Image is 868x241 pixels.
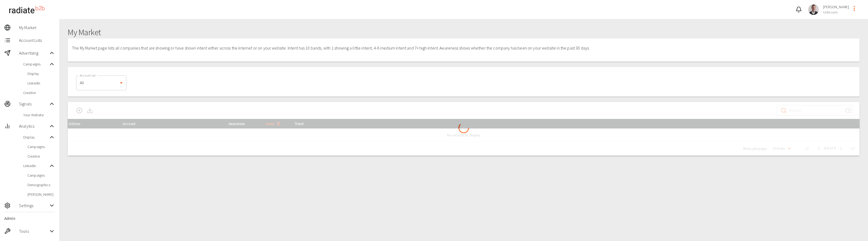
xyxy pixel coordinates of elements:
[27,192,55,197] span: [PERSON_NAME]
[68,28,860,37] h1: My Market
[23,61,49,67] span: Campaigns
[27,182,55,188] span: Demographics
[72,45,590,51] p: The My Market page lists all companies that are showing or have shown intent either across the in...
[19,202,49,209] span: Settings
[19,37,55,43] span: Account Lists
[19,123,49,129] span: Analytics
[823,4,849,10] span: [PERSON_NAME]
[27,173,55,178] span: Campaigns
[19,50,49,56] span: Advertising
[27,144,55,149] span: Campaigns
[80,73,96,78] label: Account List
[27,154,55,159] span: Creative
[849,3,860,14] button: profile-menu
[23,112,55,118] span: Your Website
[27,81,55,86] span: LinkedIn
[23,90,55,95] span: Creative
[27,71,55,76] span: Display
[823,10,849,15] span: Unknown
[19,24,55,31] span: My Market
[23,163,49,168] span: LinkedIn
[19,101,49,107] span: Signals
[23,135,49,140] span: Display
[6,4,47,16] img: radiateb2b_logo_black.png
[76,75,126,90] div: All
[808,4,819,15] img: 2521fcbb6526f89d07337a322cb41024
[19,228,49,234] span: Tools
